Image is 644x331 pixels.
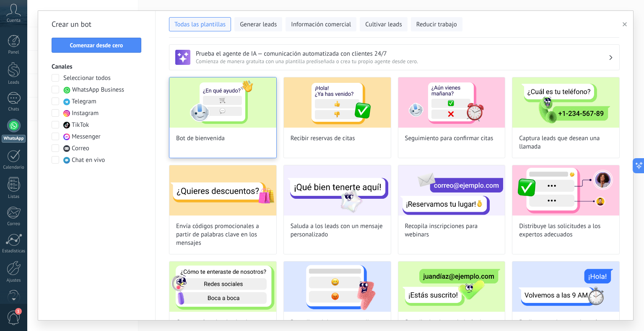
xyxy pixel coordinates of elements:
[2,135,26,143] div: WhatsApp
[63,74,111,82] span: Seleccionar todos
[286,17,356,31] button: Información comercial
[416,21,457,29] span: Reducir trabajo
[398,165,505,216] img: Recopila inscripciones para webinars
[176,134,225,143] span: Bot de bienvenida
[240,21,277,29] span: Generar leads
[176,222,270,247] span: Envía códigos promocionales a partir de palabras clave en los mensajes
[411,17,462,31] button: Reducir trabajo
[512,262,619,312] img: Recibe mensajes cuando estés fuera de línea
[2,278,26,283] div: Ajustes
[15,308,22,315] span: 1
[365,21,402,29] span: Cultivar leads
[512,165,619,216] img: Distribuye las solicitudes a los expertos adecuados
[52,38,141,53] button: Comenzar desde cero
[405,222,499,239] span: Recopila inscripciones para webinars
[398,262,505,312] img: Suscribe leads a tu boletín de correo electrónico
[7,18,21,23] span: Cuenta
[291,222,384,239] span: Saluda a los leads con un mensaje personalizado
[72,144,89,153] span: Correo
[174,21,226,29] span: Todas las plantillas
[72,133,101,141] span: Messenger
[196,58,608,65] span: Comienza de manera gratuita con una plantilla prediseñada o crea tu propio agente desde cero.
[360,17,407,31] button: Cultivar leads
[291,134,355,143] span: Recibir reservas de citas
[52,63,142,71] h3: Canales
[519,134,613,151] span: Captura leads que desean una llamada
[2,107,26,112] div: Chats
[2,80,26,85] div: Leads
[519,222,613,239] span: Distribuye las solicitudes a los expertos adecuados
[169,17,231,31] button: Todas las plantillas
[284,262,391,312] img: Recopila opiniones con emojis
[72,109,99,118] span: Instagram
[284,77,391,128] img: Recibir reservas de citas
[2,221,26,227] div: Correo
[2,165,26,170] div: Calendario
[72,156,105,164] span: Chat en vivo
[2,194,26,200] div: Listas
[72,86,124,94] span: WhatsApp Business
[169,262,276,312] img: Conoce más sobre los leads con una encuesta rápida
[291,21,351,29] span: Información comercial
[2,50,26,55] div: Panel
[2,249,26,254] div: Estadísticas
[52,18,142,31] h2: Crear un bot
[72,98,96,106] span: Telegram
[512,77,619,128] img: Captura leads que desean una llamada
[234,17,282,31] button: Generar leads
[70,42,123,48] span: Comenzar desde cero
[398,77,505,128] img: Seguimiento para confirmar citas
[284,165,391,216] img: Saluda a los leads con un mensaje personalizado
[196,50,608,58] h3: Prueba el agente de IA — comunicación automatizada con clientes 24/7
[169,165,276,216] img: Envía códigos promocionales a partir de palabras clave en los mensajes
[169,77,276,128] img: Bot de bienvenida
[291,318,372,327] span: Recopila opiniones con emojis
[72,121,89,129] span: TikTok
[405,134,493,143] span: Seguimiento para confirmar citas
